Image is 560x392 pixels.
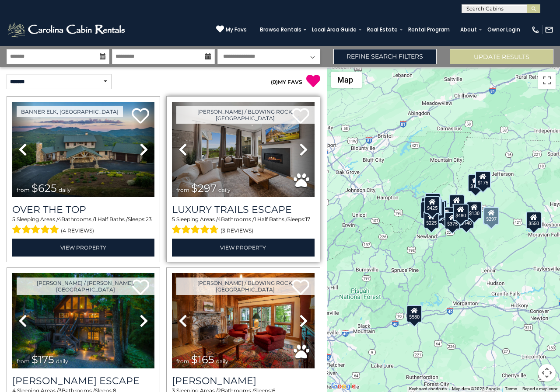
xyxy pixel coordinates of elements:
[132,107,149,126] a: Add to favorites
[329,381,358,392] a: Open this area in Google Maps (opens a new window)
[172,239,314,257] a: View Property
[172,375,314,387] h3: Azalea Hill
[538,364,556,382] button: Map camera controls
[220,225,253,236] span: (3 reviews)
[483,24,525,36] a: Owner Login
[17,187,30,193] span: from
[17,106,123,117] a: Banner Elk, [GEOGRAPHIC_DATA]
[191,182,217,194] span: $297
[216,25,247,34] a: My Favs
[531,25,540,34] img: phone-regular-white.png
[333,49,437,64] a: Refine Search Filters
[59,187,71,193] span: daily
[331,72,362,88] button: Change map style
[456,24,481,36] a: About
[58,216,61,222] span: 4
[176,358,189,364] span: from
[172,204,314,215] a: Luxury Trails Escape
[218,187,231,193] span: daily
[12,216,15,222] span: 5
[271,79,302,85] a: (0)MY FAVS
[31,353,54,366] span: $175
[526,211,542,229] div: $550
[146,216,152,222] span: 23
[308,24,361,36] a: Local Area Guide
[226,26,247,34] span: My Favs
[404,24,454,36] a: Rental Program
[545,25,553,34] img: mail-regular-white.png
[409,386,447,392] button: Keyboard shortcuts
[273,79,276,85] span: 0
[407,305,423,322] div: $580
[12,375,154,387] h3: Todd Escape
[337,75,353,84] span: Map
[505,386,517,391] a: Terms (opens in new tab)
[217,216,221,222] span: 4
[172,216,175,222] span: 5
[424,211,440,229] div: $225
[424,196,440,213] div: $425
[12,215,154,236] div: Sleeping Areas / Bathrooms / Sleeps:
[31,182,57,194] span: $625
[449,194,465,212] div: $349
[17,278,154,295] a: [PERSON_NAME] / [PERSON_NAME], [GEOGRAPHIC_DATA]
[56,358,68,364] span: daily
[363,24,402,36] a: Real Estate
[191,353,214,366] span: $165
[522,386,557,391] a: Report a map error
[12,375,154,387] a: [PERSON_NAME] Escape
[466,201,482,219] div: $130
[421,201,437,219] div: $230
[538,72,556,89] button: Toggle fullscreen view
[176,106,314,124] a: [PERSON_NAME] / Blowing Rock, [GEOGRAPHIC_DATA]
[12,239,154,257] a: View Property
[484,207,500,225] div: $297
[172,215,314,236] div: Sleeping Areas / Bathrooms / Sleeps:
[445,212,461,229] div: $375
[7,21,128,38] img: White-1-2.png
[425,193,441,210] div: $125
[452,386,500,391] span: Map data ©2025 Google
[17,358,30,364] span: from
[172,375,314,387] a: [PERSON_NAME]
[271,79,278,85] span: ( )
[94,216,128,222] span: 1 Half Baths /
[12,204,154,215] a: Over The Top
[450,49,553,64] button: Update Results
[176,278,314,295] a: [PERSON_NAME] / Blowing Rock, [GEOGRAPHIC_DATA]
[458,211,474,228] div: $140
[475,170,491,188] div: $175
[329,381,358,392] img: Google
[216,358,228,364] span: daily
[468,174,483,192] div: $175
[172,273,314,368] img: thumbnail_163277858.jpeg
[254,216,287,222] span: 1 Half Baths /
[305,216,310,222] span: 17
[12,102,154,197] img: thumbnail_167153549.jpeg
[61,225,94,236] span: (4 reviews)
[438,206,454,224] div: $230
[12,273,154,368] img: thumbnail_168627805.jpeg
[255,24,306,36] a: Browse Rentals
[176,187,189,193] span: from
[453,203,469,221] div: $480
[172,102,314,197] img: thumbnail_168695581.jpeg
